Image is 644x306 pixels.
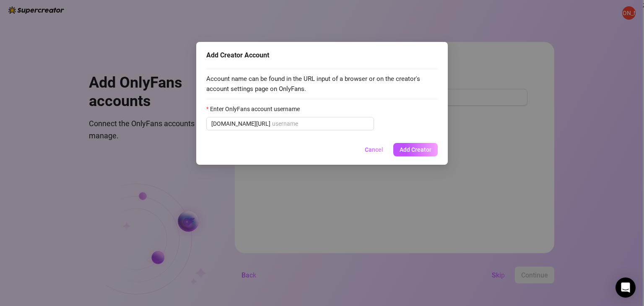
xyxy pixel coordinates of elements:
[206,104,305,114] label: Enter OnlyFans account username
[615,277,636,298] div: Open Intercom Messenger
[365,146,383,153] span: Cancel
[211,119,270,128] span: [DOMAIN_NAME][URL]
[206,74,438,94] span: Account name can be found in the URL input of a browser or on the creator's account settings page...
[272,119,369,128] input: Enter OnlyFans account username
[400,146,431,153] span: Add Creator
[206,50,438,60] div: Add Creator Account
[393,143,438,156] button: Add Creator
[358,143,390,156] button: Cancel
